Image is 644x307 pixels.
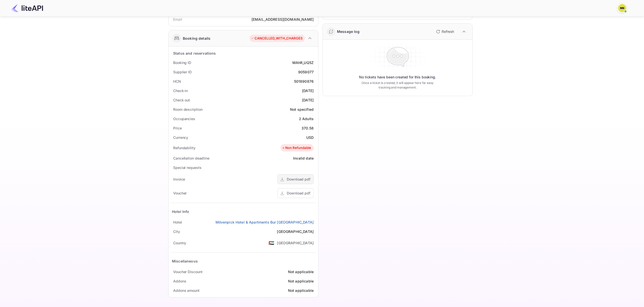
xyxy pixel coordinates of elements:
[294,79,314,84] div: 501890876
[302,97,314,103] div: [DATE]
[306,135,314,140] div: USD
[11,4,43,12] img: LiteAPI Logo
[173,165,201,170] div: Special requests
[251,36,302,41] div: CANCELLED_WITH_CHARGES
[173,88,188,93] div: Check-in
[288,269,314,274] div: Not applicable
[173,177,185,182] div: Invoice
[173,107,202,112] div: Room description
[269,238,274,247] span: United States
[442,29,454,34] p: Refresh
[282,145,311,150] div: Non Refundable
[173,69,192,75] div: Supplier ID
[337,29,360,34] div: Message log
[183,36,210,41] div: Booking details
[173,278,186,284] div: Addons
[298,69,314,75] div: 9059077
[357,81,438,90] p: Once a ticket is created, it will appear here for easy tracking and management.
[287,177,310,182] div: Download pdf
[173,116,195,121] div: Occupancies
[173,190,187,196] div: Voucher
[173,220,182,225] div: Hotel
[299,116,314,121] div: 2 Adults
[173,79,181,84] div: HCN
[173,60,191,65] div: Booking ID
[173,125,182,131] div: Price
[301,125,314,131] div: 370.58
[287,190,310,196] div: Download pdf
[173,240,186,246] div: Country
[288,288,314,293] div: Not applicable
[302,88,314,93] div: [DATE]
[293,156,314,161] div: Invalid date
[173,269,202,274] div: Voucher Discount
[288,278,314,284] div: Not applicable
[173,135,188,140] div: Currency
[359,75,436,80] p: No tickets have been created for this booking.
[433,28,456,36] button: Refresh
[173,288,200,293] div: Addons amount
[618,4,626,12] img: N/A N/A
[290,107,314,112] div: Not specified
[292,60,314,65] div: MAhR_UQ5Z
[173,145,195,150] div: Refundability
[277,229,314,234] div: [GEOGRAPHIC_DATA]
[173,97,190,103] div: Check out
[172,209,189,214] div: Hotel Info
[172,258,198,264] div: Miscellaneous
[216,220,314,225] a: Mövenpick Hotel & Apartments Bur [GEOGRAPHIC_DATA]
[252,17,314,22] div: [EMAIL_ADDRESS][DOMAIN_NAME]
[173,156,209,161] div: Cancellation deadline
[173,229,180,234] div: City
[173,51,216,56] div: Status and reservations
[277,240,314,246] div: [GEOGRAPHIC_DATA]
[173,17,182,22] div: Email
